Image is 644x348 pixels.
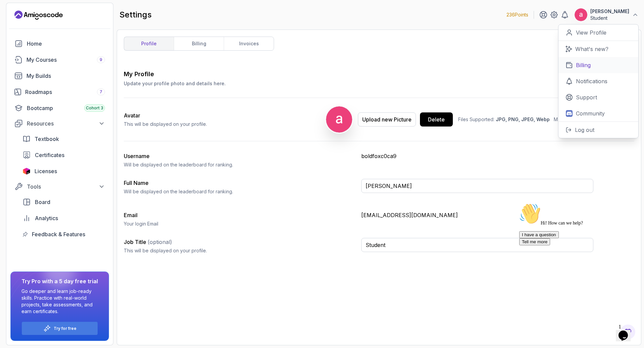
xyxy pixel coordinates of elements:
[18,148,109,162] a: certificates
[27,183,105,191] div: Tools
[3,20,66,25] span: Hi! How can we help?
[35,151,64,159] span: Certificates
[10,69,109,83] a: builds
[124,37,174,50] a: profile
[517,200,637,318] iframe: chat widget
[18,228,109,241] a: feedback
[506,11,528,18] p: 236 Points
[10,181,109,193] button: Tools
[21,321,98,335] button: Try for free
[27,104,105,112] div: Bootcamp
[124,153,150,159] label: Username
[148,239,172,245] span: (optional)
[428,115,445,123] div: Delete
[27,119,105,128] div: Resources
[100,89,102,95] span: 7
[124,247,356,254] p: This will be displayed on your profile.
[124,239,172,245] label: Job Title
[124,121,207,128] p: This will be displayed on your profile.
[590,8,629,15] p: [PERSON_NAME]
[26,56,105,64] div: My Courses
[10,37,109,50] a: home
[10,53,109,66] a: courses
[86,105,103,111] span: Cohort 3
[590,15,629,21] p: Student
[35,167,57,175] span: Licenses
[18,164,109,178] a: licenses
[124,80,226,87] p: Update your profile photo and details here.
[558,89,638,105] a: Support
[124,188,356,195] p: Will be displayed on the leaderboard for ranking.
[32,230,85,238] span: Feedback & Features
[361,211,593,219] p: [EMAIL_ADDRESS][DOMAIN_NAME]
[576,93,597,101] p: Support
[362,115,412,123] div: Upload new Picture
[361,238,593,252] input: Enter your job
[124,211,356,219] h3: Email
[576,61,591,69] p: Billing
[18,195,109,209] a: board
[575,45,608,53] p: What's new?
[14,10,63,20] a: Landing page
[558,73,638,89] a: Notifications
[616,321,637,341] iframe: chat widget
[35,198,50,206] span: Board
[358,112,416,127] button: Upload new Picture
[124,69,226,79] h3: My Profile
[54,326,76,331] a: Try for free
[119,9,152,20] h2: settings
[575,126,594,134] p: Log out
[496,116,550,122] span: JPG, PNG, JPEG, Webp
[22,168,31,175] img: jetbrains icon
[124,161,356,168] p: Will be displayed on the leaderboard for ranking.
[558,41,638,57] a: What's new?
[361,152,593,160] p: boldfoxc0ca9
[458,116,593,123] p: Files Supported: Max file size:
[18,211,109,225] a: analytics
[3,3,24,24] img: :wave:
[420,112,453,127] button: Delete
[576,109,605,117] p: Community
[10,101,109,115] a: bootcamp
[25,88,105,96] div: Roadmaps
[224,37,274,50] a: invoices
[576,29,606,37] p: View Profile
[3,31,42,38] button: I have a question
[558,57,638,73] a: Billing
[574,8,639,21] button: user profile image[PERSON_NAME]Student
[576,77,607,85] p: Notifications
[558,121,638,138] button: Log out
[3,3,123,45] div: 👋Hi! How can we help?I have a questionTell me more
[3,38,34,45] button: Tell me more
[21,288,98,315] p: Go deeper and learn job-ready skills. Practice with real-world projects, take assessments, and ea...
[26,72,105,80] div: My Builds
[100,57,102,62] span: 9
[27,40,105,48] div: Home
[361,179,593,193] input: Enter your full name
[35,135,59,143] span: Textbook
[558,105,638,121] a: Community
[558,24,638,41] a: View Profile
[326,106,352,133] img: user profile image
[174,37,224,50] a: billing
[124,220,356,227] p: Your login Email
[35,214,58,222] span: Analytics
[124,111,207,119] h2: Avatar
[10,117,109,130] button: Resources
[18,132,109,146] a: textbook
[575,8,587,21] img: user profile image
[10,85,109,99] a: roadmaps
[124,180,149,186] label: Full Name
